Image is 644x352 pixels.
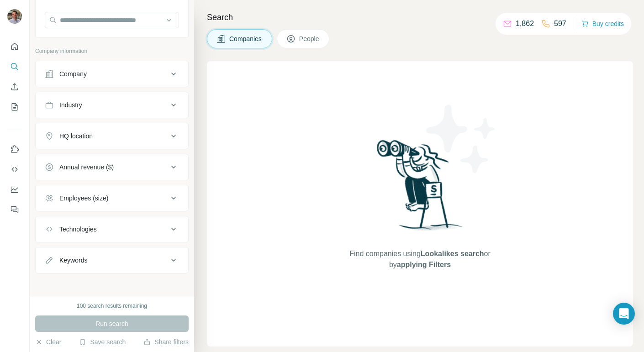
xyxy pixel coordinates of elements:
[7,181,22,198] button: Dashboard
[77,302,147,310] div: 100 search results remaining
[7,141,22,158] button: Use Surfe on LinkedIn
[59,69,87,79] div: Company
[7,201,22,218] button: Feedback
[421,250,484,257] span: Lookalikes search
[36,94,188,116] button: Industry
[7,58,22,75] button: Search
[373,137,468,239] img: Surfe Illustration - Woman searching with binoculars
[397,261,451,268] span: applying Filters
[59,225,97,234] div: Technologies
[143,337,189,347] button: Share filters
[7,38,22,55] button: Quick start
[613,303,635,325] div: Open Intercom Messenger
[7,99,22,115] button: My lists
[36,249,188,271] button: Keywords
[36,63,188,85] button: Company
[35,47,189,55] p: Company information
[7,161,22,178] button: Use Surfe API
[59,194,108,203] div: Employees (size)
[299,34,320,43] span: People
[59,100,82,110] div: Industry
[59,131,93,141] div: HQ location
[554,18,566,29] p: 597
[79,337,126,347] button: Save search
[7,79,22,95] button: Enrich CSV
[516,18,534,29] p: 1,862
[347,248,493,270] span: Find companies using or by
[36,187,188,209] button: Employees (size)
[36,218,188,240] button: Technologies
[207,11,633,24] h4: Search
[581,17,624,30] button: Buy credits
[59,163,114,172] div: Annual revenue ($)
[36,125,188,147] button: HQ location
[59,256,87,265] div: Keywords
[35,337,61,347] button: Clear
[36,156,188,178] button: Annual revenue ($)
[229,34,263,43] span: Companies
[7,9,22,24] img: Avatar
[420,98,502,180] img: Surfe Illustration - Stars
